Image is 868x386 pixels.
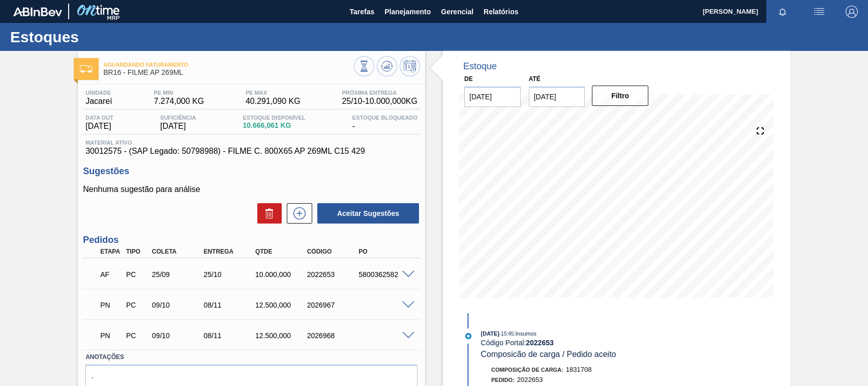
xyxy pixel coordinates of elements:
[464,87,521,107] input: dd/mm/yyyy
[342,90,417,96] span: Próxima Entrega
[481,330,499,337] span: [DATE]
[100,270,122,279] p: AF
[243,122,305,129] span: 10.666,061 KG
[463,61,497,72] div: Estoque
[149,248,207,255] div: Coleta
[317,203,419,224] button: Aceitar Sugestões
[253,301,310,309] div: 12.500,000
[149,332,207,340] div: 09/10/2025
[253,332,310,340] div: 12.500,000
[85,350,417,365] label: Anotações
[124,270,150,279] div: Pedido de Compra
[149,301,207,309] div: 09/10/2025
[160,122,196,131] span: [DATE]
[517,376,543,383] span: 2022653
[400,56,420,76] button: Programar Estoque
[201,270,258,279] div: 25/10/2025
[514,330,536,337] span: : Insumos
[98,324,124,347] div: Pedido em Negociação
[305,332,362,340] div: 2026968
[529,87,585,107] input: dd/mm/yyyy
[100,301,122,309] p: PN
[85,122,113,131] span: [DATE]
[98,294,124,316] div: Pedido em Negociação
[124,248,150,255] div: Tipo
[481,339,723,347] div: Código Portal:
[766,5,799,19] button: Notificações
[305,301,362,309] div: 2026967
[441,6,473,18] span: Gerencial
[124,301,150,309] div: Pedido de Compra
[201,301,258,309] div: 08/11/2025
[384,6,431,18] span: Planejamento
[592,86,648,106] button: Filtro
[10,31,191,43] h1: Estoques
[356,270,413,279] div: 5800362582
[349,6,374,18] span: Tarefas
[13,7,62,16] img: TNhmsLtSVTkK8tSr43FrP2fwEKptu5GPRR3wAAAABJRU5ErkJggg==
[80,65,93,73] img: Ícone
[465,333,471,339] img: atual
[85,90,112,96] span: Unidade
[305,270,362,279] div: 2022653
[98,263,124,286] div: Aguardando Faturamento
[356,248,413,255] div: PO
[124,332,150,340] div: Pedido de Compra
[83,166,420,177] h3: Sugestões
[484,6,518,18] span: Relatórios
[201,248,258,255] div: Entrega
[529,75,541,82] label: Até
[253,270,310,279] div: 10.000,000
[103,69,354,76] span: BR16 - FILME AP 269ML
[305,248,362,255] div: Código
[491,367,563,373] span: Composição de Carga :
[83,235,420,245] h3: Pedidos
[342,97,417,106] span: 25/10 - 10.000,000 KG
[85,115,113,121] span: Data out
[154,97,204,106] span: 7.274,000 KG
[350,115,420,131] div: -
[160,115,196,121] span: Suficiência
[491,377,515,383] span: Pedido :
[252,203,282,224] div: Excluir Sugestões
[813,6,825,18] img: userActions
[149,270,207,279] div: 25/09/2025
[481,350,616,359] span: Composicão de carga / Pedido aceito
[103,62,354,68] span: Aguardando Faturamento
[464,75,473,82] label: De
[83,185,420,194] p: Nenhuma sugestão para análise
[282,203,312,224] div: Nova sugestão
[312,202,420,225] div: Aceitar Sugestões
[246,90,301,96] span: PE MAX
[526,339,554,347] strong: 2022653
[85,140,417,146] span: Material ativo
[100,332,122,340] p: PN
[98,248,124,255] div: Etapa
[499,331,514,337] span: - 15:45
[846,6,858,18] img: Logout
[85,97,112,106] span: Jacareí
[85,147,417,156] span: 30012575 - (SAP Legado: 50798988) - FILME C. 800X65 AP 269ML C15 429
[566,366,592,373] span: 1831708
[246,97,301,106] span: 40.291,090 KG
[354,56,374,76] button: Visão Geral dos Estoques
[377,56,397,76] button: Atualizar Gráfico
[201,332,258,340] div: 08/11/2025
[243,115,305,121] span: Estoque Disponível
[352,115,417,121] span: Estoque Bloqueado
[253,248,310,255] div: Qtde
[154,90,204,96] span: PE MIN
